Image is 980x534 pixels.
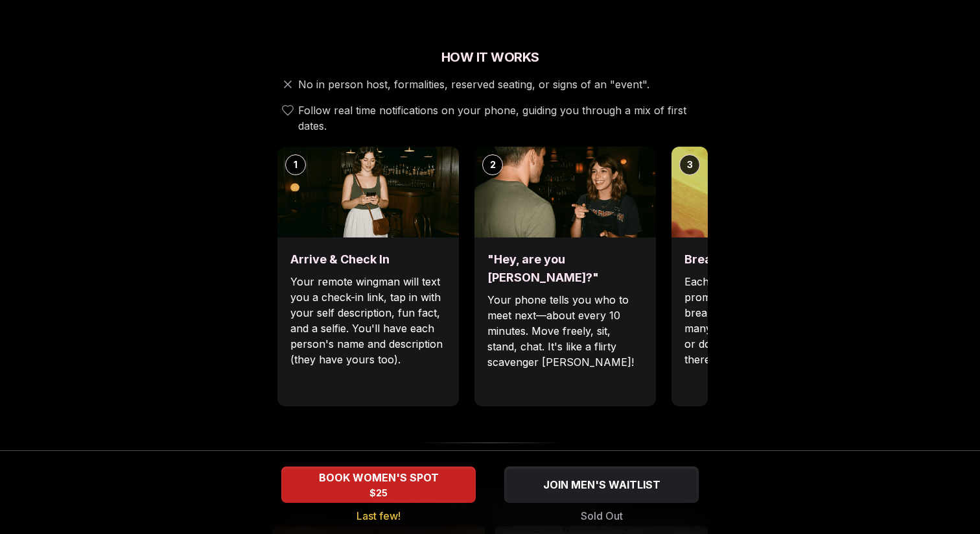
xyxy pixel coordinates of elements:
h3: "Hey, are you [PERSON_NAME]?" [487,250,643,287]
button: BOOK WOMEN'S SPOT - Last few! [281,467,476,503]
span: $25 [369,487,388,500]
span: Follow real time notifications on your phone, guiding you through a mix of first dates. [298,103,703,134]
div: 2 [482,154,503,175]
img: "Hey, are you Max?" [474,147,656,237]
h3: Break the ice with prompts [684,250,840,269]
h3: Arrive & Check In [290,250,446,269]
span: No in person host, formalities, reserved seating, or signs of an "event". [298,77,649,92]
span: JOIN MEN'S WAITLIST [541,477,663,492]
p: Each date will have new convo prompts on screen to help break the ice. Cycle through as many as y... [684,274,840,367]
img: Arrive & Check In [277,147,459,237]
div: 1 [285,154,306,175]
p: Your phone tells you who to meet next—about every 10 minutes. Move freely, sit, stand, chat. It's... [487,292,643,370]
p: Your remote wingman will text you a check-in link, tap in with your self description, fun fact, a... [290,274,446,367]
img: Break the ice with prompts [671,147,853,237]
div: 3 [679,154,700,175]
span: BOOK WOMEN'S SPOT [316,470,441,485]
button: JOIN MEN'S WAITLIST - Sold Out [504,467,699,503]
h2: How It Works [272,48,708,66]
span: Last few! [356,508,401,524]
span: Sold Out [581,508,623,524]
